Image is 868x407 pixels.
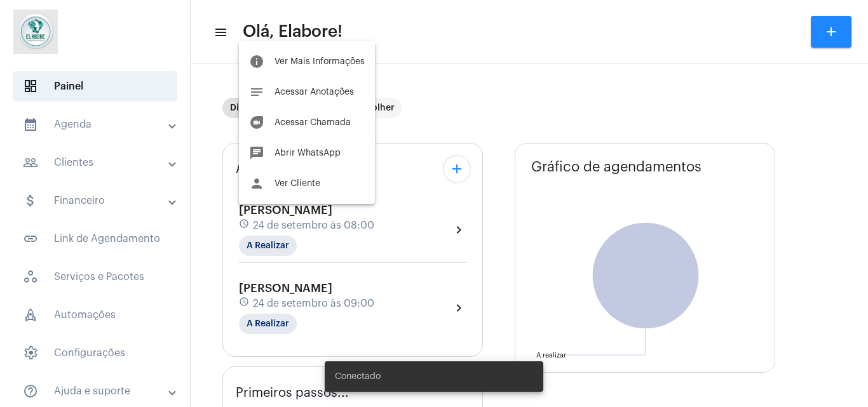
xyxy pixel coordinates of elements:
[275,149,341,157] span: Abrir WhatsApp
[249,54,264,69] mat-icon: info
[249,115,264,130] mat-icon: duo
[249,84,264,100] mat-icon: notes
[275,57,365,66] span: Ver Mais Informações
[275,118,351,127] span: Acessar Chamada
[275,179,320,188] span: Ver Cliente
[249,145,264,161] mat-icon: chat
[275,88,354,97] span: Acessar Anotações
[249,176,264,191] mat-icon: person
